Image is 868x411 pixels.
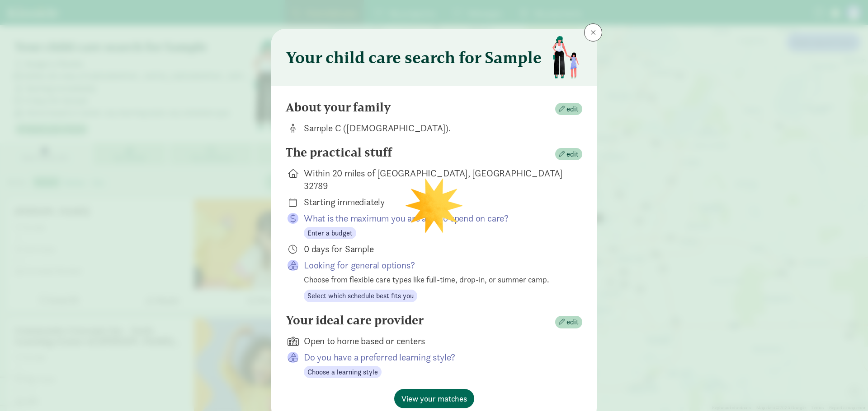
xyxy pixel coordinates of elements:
[304,243,568,255] div: 0 days for Sample
[286,100,391,115] h4: About your family
[555,103,582,115] button: edit
[555,316,582,328] button: edit
[566,149,579,160] span: edit
[304,351,568,364] p: Do you have a preferred learning style?
[286,48,542,66] h3: Your child care search for Sample
[566,317,579,328] span: edit
[304,273,568,286] div: Choose from flexible care types like full-time, drop-in, or summer camp.
[304,259,568,272] p: Looking for general options?
[304,227,356,240] button: Enter a budget
[304,196,568,208] div: Starting immediately
[555,148,582,161] button: edit
[304,366,382,379] button: Choose a learning style
[304,122,568,134] div: Sample C ([DEMOGRAPHIC_DATA]).
[304,290,417,302] button: Select which schedule best fits you
[286,145,392,160] h4: The practical stuff
[401,393,467,405] span: View your matches
[304,335,568,347] div: Open to home based or centers
[307,367,378,378] span: Choose a learning style
[566,104,579,115] span: edit
[304,167,568,192] div: Within 20 miles of [GEOGRAPHIC_DATA], [GEOGRAPHIC_DATA] 32789
[286,313,424,328] h4: Your ideal care provider
[304,212,568,225] p: What is the maximum you are able to spend on care?
[307,228,353,239] span: Enter a budget
[307,291,414,301] span: Select which schedule best fits you
[394,389,474,408] button: View your matches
